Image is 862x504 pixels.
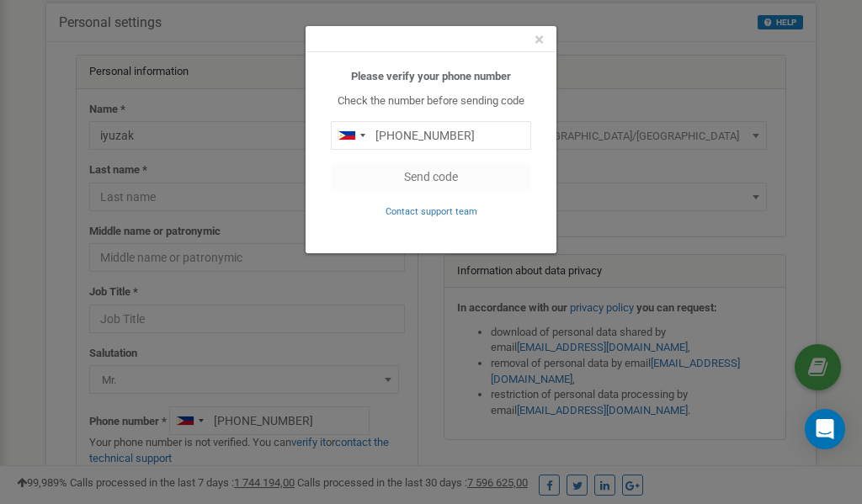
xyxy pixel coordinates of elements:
[535,31,544,49] button: Close
[331,121,531,150] input: 0905 123 4567
[386,204,477,217] a: Contact support team
[351,70,511,82] b: Please verify your phone number
[331,93,531,109] p: Check the number before sending code
[535,29,544,50] span: ×
[332,122,370,149] div: Telephone country code
[386,206,477,217] small: Contact support team
[805,409,845,449] div: Open Intercom Messenger
[331,162,531,191] button: Send code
